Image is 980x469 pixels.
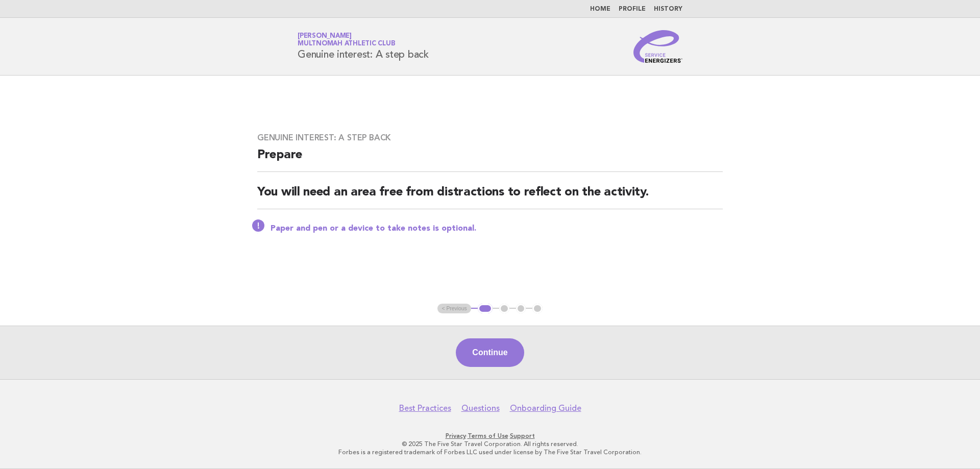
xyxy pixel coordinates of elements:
[461,403,500,413] a: Questions
[633,30,682,63] img: Service Energizers
[399,403,451,413] a: Best Practices
[446,432,466,439] a: Privacy
[257,133,723,143] h3: Genuine interest: A step back
[257,184,723,209] h2: You will need an area free from distractions to reflect on the activity.
[298,33,429,60] h1: Genuine interest: A step back
[178,432,802,440] p: · ·
[298,41,395,47] span: Multnomah Athletic Club
[590,6,610,12] a: Home
[178,440,802,448] p: © 2025 The Five Star Travel Corporation. All rights reserved.
[619,6,646,12] a: Profile
[178,448,802,456] p: Forbes is a registered trademark of Forbes LLC used under license by The Five Star Travel Corpora...
[257,147,723,172] h2: Prepare
[468,432,508,439] a: Terms of Use
[510,432,535,439] a: Support
[271,224,723,234] p: Paper and pen or a device to take notes is optional.
[298,33,395,47] a: [PERSON_NAME]Multnomah Athletic Club
[510,403,581,413] a: Onboarding Guide
[654,6,682,12] a: History
[456,338,524,367] button: Continue
[478,304,493,314] button: 1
